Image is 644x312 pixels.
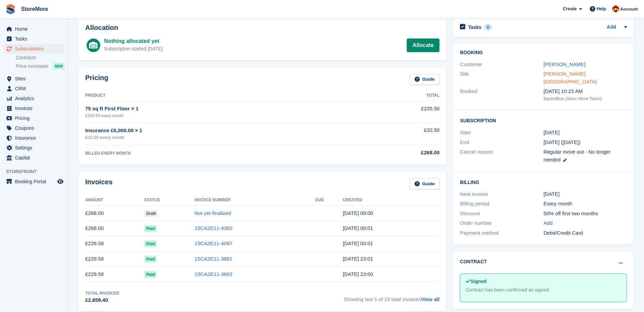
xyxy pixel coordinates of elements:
[5,4,16,14] img: stora-icon-8386f47178a22dfd0bd8f6a31ec36ba5ce8667c1dd55bd0f319d3a0aa187defe.svg
[343,256,373,262] time: 2024-03-04 23:01:33 UTC
[85,195,144,206] th: Amount
[407,38,439,52] a: Allocate
[460,117,627,124] h2: Subscription
[15,143,56,153] span: Settings
[460,190,543,198] div: Next invoice
[343,271,373,277] time: 2024-02-04 23:00:01 UTC
[15,84,56,93] span: CRM
[3,133,64,143] a: menu
[315,195,343,206] th: Due
[612,5,619,12] img: Store More Team
[3,104,64,113] a: menu
[543,190,627,198] div: [DATE]
[543,229,627,237] div: Debit/Credit Card
[85,251,144,267] td: £229.58
[85,105,353,113] div: 75 sq ft First Floor × 1
[16,54,64,61] a: Contracts
[343,210,373,216] time: 2024-06-04 23:00:33 UTC
[543,210,627,218] div: 50% off first two months
[85,236,144,251] td: £229.58
[543,129,559,137] time: 2023-04-04 23:00:00 UTC
[15,94,56,103] span: Analytics
[85,290,119,296] div: Total Invoiced
[15,123,56,133] span: Coupons
[85,178,113,189] h2: Invoices
[15,104,56,113] span: Invoices
[85,90,353,101] th: Product
[144,256,157,263] span: Paid
[3,84,64,93] a: menu
[607,24,616,31] a: Add
[543,88,627,95] div: [DATE] 10:23 AM
[3,143,64,153] a: menu
[466,286,621,294] div: Contract has been confirmed as signed.
[543,139,581,145] span: [DATE] ([DATE])
[343,195,439,206] th: Created
[85,150,353,156] div: BILLED EVERY MONTH
[3,44,64,53] a: menu
[15,177,56,186] span: Booking Portal
[144,210,158,217] span: Draft
[353,90,440,101] th: Total
[460,129,543,137] div: Start
[18,3,51,15] a: StoreMore
[85,296,119,304] div: £2,859.40
[85,221,144,236] td: £268.00
[15,44,56,53] span: Subscriptions
[6,168,68,175] span: Storefront
[85,74,108,85] h2: Pricing
[460,258,487,265] h2: Contract
[543,71,597,84] a: [PERSON_NAME][GEOGRAPHIC_DATA]
[460,178,627,185] h2: Billing
[195,271,233,277] a: 15CA2E11-3683
[543,61,585,67] a: [PERSON_NAME]
[597,5,606,12] span: Help
[460,229,543,237] div: Payment method
[195,225,233,231] a: 15CA2E11-4300
[460,210,543,218] div: Discount
[620,6,638,13] span: Account
[344,290,440,304] span: Showing last 5 of 15 total invoices
[460,88,543,102] div: Booked
[3,177,64,186] a: menu
[53,63,64,69] div: NEW
[460,200,543,208] div: Billing period
[15,113,56,123] span: Pricing
[3,113,64,123] a: menu
[353,101,440,123] td: £235.50
[195,210,231,216] a: Not yet finalized
[353,149,440,157] div: £268.00
[104,37,163,45] div: Nothing allocated yet
[15,34,56,44] span: Tasks
[15,24,56,34] span: Home
[468,24,481,30] h2: Tasks
[343,240,373,246] time: 2024-04-04 23:01:09 UTC
[3,123,64,133] a: menu
[144,225,157,232] span: Paid
[195,256,233,262] a: 15CA2E11-3881
[466,278,621,285] div: Signed
[56,177,64,186] a: Preview store
[543,149,611,162] span: Regular move out - No longer needed
[144,240,157,247] span: Paid
[460,148,543,163] div: Cancel reason
[16,62,64,70] a: Price increases NEW
[421,296,440,302] a: View all
[144,195,195,206] th: Status
[543,219,553,227] a: Add
[85,113,353,119] div: £235.50 every month
[3,34,64,44] a: menu
[3,74,64,83] a: menu
[460,61,543,68] div: Customer
[3,24,64,34] a: menu
[410,178,440,189] a: Guide
[460,139,543,146] div: End
[195,195,315,206] th: Invoice Number
[85,127,353,135] div: Insurance £6,000.00 × 1
[543,95,627,102] div: Backoffice (Store More Team)
[460,219,543,227] div: Order number
[15,153,56,162] span: Capital
[195,240,233,246] a: 15CA2E11-4097
[15,133,56,143] span: Insurance
[3,94,64,103] a: menu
